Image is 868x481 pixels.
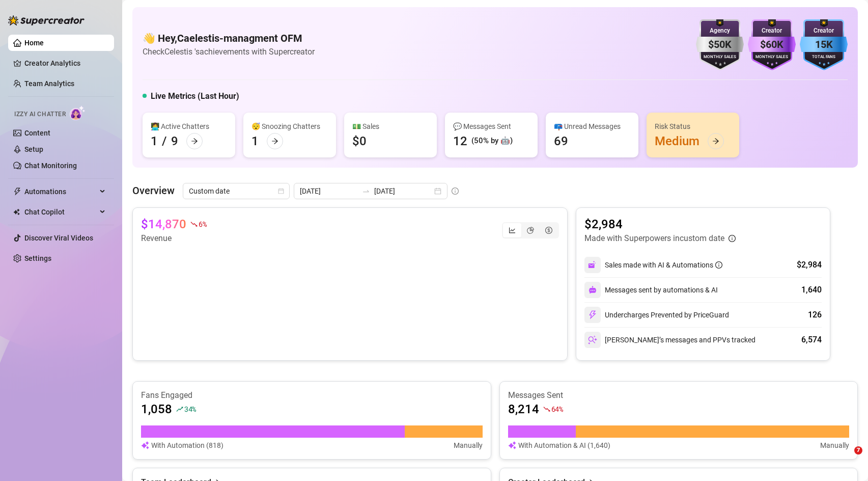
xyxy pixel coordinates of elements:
div: 12 [453,133,467,149]
article: Revenue [141,232,206,245]
div: 💬 Messages Sent [453,121,529,132]
article: Manually [820,440,849,451]
span: calendar [278,188,284,194]
a: Setup [24,145,43,153]
img: svg%3e [588,310,597,319]
span: rise [176,406,183,413]
span: info-circle [715,261,722,269]
span: arrow-right [191,138,198,145]
span: Automations [24,183,97,200]
h5: Live Metrics (Last Hour) [151,90,239,102]
img: silver-badge-roxG0hHS.svg [696,19,744,70]
div: Monthly Sales [748,54,796,61]
div: 1,640 [801,284,822,296]
img: svg%3e [588,260,597,270]
input: Start date [300,185,358,197]
span: Izzy AI Chatter [14,110,66,119]
img: svg%3e [589,286,597,294]
span: to [362,187,370,195]
div: Creator [748,26,796,36]
div: Sales made with AI & Automations [605,259,722,271]
iframe: Intercom live chat [833,446,858,471]
div: Creator [800,26,848,36]
div: $60K [748,37,796,52]
div: $0 [352,133,367,149]
div: Agency [696,26,744,36]
span: line-chart [509,227,516,234]
span: fall [543,406,550,413]
a: Home [24,39,44,47]
div: $50K [696,37,744,52]
img: blue-badge-DgoSNQY1.svg [800,19,848,70]
span: dollar-circle [545,227,552,234]
article: Messages Sent [508,390,850,401]
div: 😴 Snoozing Chatters [251,121,328,132]
img: svg%3e [508,440,516,451]
article: Check Celestis 's achievements with Supercreator [143,45,315,58]
a: Creator Analytics [24,55,106,71]
span: arrow-right [271,138,278,145]
div: Undercharges Prevented by PriceGuard [584,307,729,323]
a: Discover Viral Videos [24,234,93,242]
span: thunderbolt [13,188,21,196]
div: 6,574 [801,334,822,346]
span: pie-chart [527,227,534,234]
article: $2,984 [584,216,736,232]
a: Settings [24,254,51,262]
article: Manually [454,440,483,451]
div: 15K [800,37,848,52]
a: Team Analytics [24,79,74,88]
article: $14,870 [141,216,186,232]
span: swap-right [362,187,370,195]
span: info-circle [729,235,736,242]
input: End date [374,185,432,197]
img: logo-BBDzfeDw.svg [8,15,85,25]
img: AI Chatter [70,105,86,120]
span: arrow-right [712,138,719,145]
div: 9 [171,133,178,149]
span: 7 [854,446,862,455]
a: Content [24,129,50,137]
div: segmented control [502,222,559,238]
div: Total Fans [800,54,848,61]
article: 8,214 [508,401,539,417]
div: Monthly Sales [696,54,744,61]
span: 34 % [184,404,196,414]
span: Custom date [189,183,284,199]
div: $2,984 [797,259,822,271]
article: With Automation (818) [151,440,223,451]
div: 👩‍💻 Active Chatters [151,121,227,132]
div: 📪 Unread Messages [554,121,630,132]
div: [PERSON_NAME]’s messages and PPVs tracked [584,332,755,348]
article: Made with Superpowers in custom date [584,232,724,245]
article: 1,058 [141,401,172,417]
span: 6 % [199,219,206,229]
div: 69 [554,133,568,149]
div: (50% by 🤖) [471,135,513,147]
img: Chat Copilot [13,208,20,216]
h4: 👋 Hey, Caelestis-managment OFM [143,31,315,45]
article: Overview [132,183,175,198]
div: Risk Status [655,121,731,132]
img: svg%3e [588,335,597,344]
div: 126 [808,309,822,321]
img: purple-badge-B9DA21FR.svg [748,19,796,70]
img: svg%3e [141,440,149,451]
article: With Automation & AI (1,640) [518,440,610,451]
span: fall [190,221,198,228]
div: 1 [251,133,259,149]
span: Chat Copilot [24,204,97,220]
span: info-circle [452,188,459,195]
article: Fans Engaged [141,390,483,401]
div: 1 [151,133,158,149]
a: Chat Monitoring [24,162,77,170]
div: 💵 Sales [352,121,429,132]
div: Messages sent by automations & AI [584,282,718,298]
span: 64 % [551,404,563,414]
